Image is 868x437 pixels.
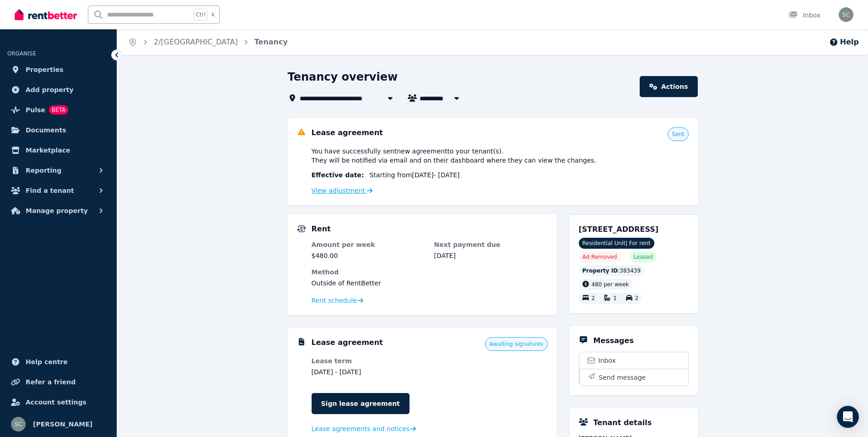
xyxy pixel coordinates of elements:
div: Open Intercom Messenger [837,406,859,428]
span: Reporting [26,165,61,176]
button: Send message [579,369,688,386]
button: Find a tenant [7,181,109,200]
span: [STREET_ADDRESS] [579,225,659,234]
span: Inbox [598,356,616,365]
a: Marketplace [7,141,109,159]
span: Sent [672,131,684,138]
span: Send message [599,373,646,382]
span: Documents [26,125,66,136]
span: BETA [49,105,68,115]
span: k [211,11,215,18]
span: Property ID [582,267,618,274]
button: Manage property [7,202,109,220]
span: Leased [634,253,653,261]
dd: $480.00 [312,251,425,260]
button: Reporting [7,161,109,180]
span: Pulse [26,104,45,115]
a: Add property [7,81,109,99]
a: Inbox [579,352,688,369]
span: 480 per week [592,281,629,288]
span: Account settings [26,397,86,408]
a: Lease agreements and notices [312,424,416,433]
span: Ad: Removed [582,253,617,261]
dt: Lease term [312,356,425,366]
span: You have successfully sent new agreement to your tenant(s) . They will be notified via email and ... [312,147,597,165]
span: 1 [613,295,617,302]
img: Rental Payments [297,225,306,232]
span: Rent schedule [312,296,357,305]
span: ORGANISE [7,50,36,57]
dt: Method [312,268,548,277]
a: Tenancy [254,38,288,46]
img: Scott Curtis [839,7,853,22]
a: Sign lease agreement [312,393,410,414]
h5: Lease agreement [312,127,383,138]
a: Help centre [7,353,109,371]
span: Effective date : [312,170,364,180]
span: 2 [592,295,595,302]
h5: Rent [312,224,331,235]
a: View adjustment [312,187,373,194]
a: PulseBETA [7,101,109,119]
a: 2/[GEOGRAPHIC_DATA] [154,38,238,46]
h1: Tenancy overview [288,70,398,84]
dt: Next payment due [434,240,548,249]
img: RentBetter [15,8,77,22]
span: Add property [26,84,74,95]
a: Rent schedule [312,296,364,305]
span: Marketplace [26,145,70,156]
span: Refer a friend [26,377,75,388]
img: Scott Curtis [11,417,26,432]
span: Residential Unit | For rent [579,238,654,249]
h5: Lease agreement [312,337,383,348]
span: 2 [635,295,639,302]
span: Awaiting signatures [489,340,543,348]
nav: Breadcrumb [117,29,299,55]
span: Help centre [26,356,68,367]
a: Properties [7,60,109,79]
span: Starting from [DATE] - [DATE] [369,170,459,180]
span: [PERSON_NAME] [33,419,92,430]
h5: Messages [593,335,634,346]
div: : 383439 [579,265,645,276]
div: Inbox [788,11,820,20]
a: Actions [640,76,697,97]
dd: Outside of RentBetter [312,279,548,288]
span: Ctrl [194,9,208,21]
span: Manage property [26,205,88,216]
span: Properties [26,64,64,75]
span: Lease agreements and notices [312,424,410,433]
a: Documents [7,121,109,139]
dd: [DATE] - [DATE] [312,367,425,377]
a: Refer a friend [7,373,109,391]
h5: Tenant details [593,417,652,428]
a: Account settings [7,393,109,411]
dd: [DATE] [434,251,548,260]
dt: Amount per week [312,240,425,249]
span: Find a tenant [26,185,74,196]
button: Help [829,37,859,48]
